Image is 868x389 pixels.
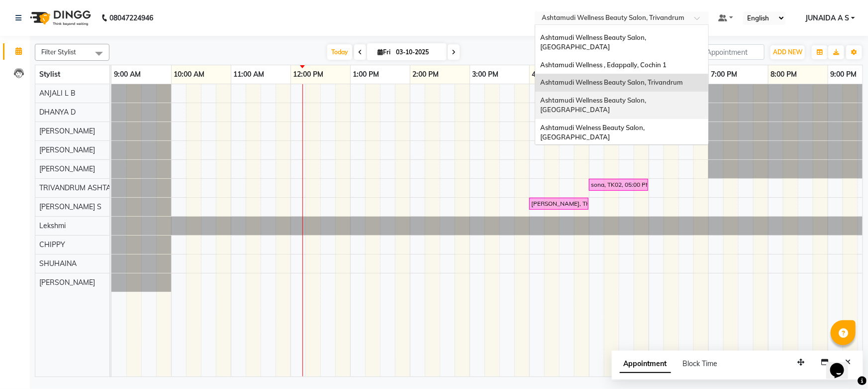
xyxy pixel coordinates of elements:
[535,24,709,145] ng-dropdown-panel: Options list
[231,67,267,82] a: 11:00 AM
[826,349,858,379] iframe: chat widget
[109,4,153,32] b: 08047224946
[620,355,671,373] span: Appointment
[540,78,683,86] span: Ashtamudi Wellness Beauty Salon, Trivandrum
[540,33,648,51] span: Ashtamudi Wellness Beauty Salon, [GEOGRAPHIC_DATA]
[291,67,326,82] a: 12:00 PM
[773,48,802,56] span: ADD NEW
[540,96,648,114] span: Ashtamudi Wellness Beauty Salon, [GEOGRAPHIC_DATA]
[709,67,740,82] a: 7:00 PM
[530,67,561,82] a: 4:00 PM
[769,67,800,82] a: 8:00 PM
[39,164,95,173] span: [PERSON_NAME]
[111,67,143,82] a: 9:00 AM
[39,89,76,98] span: ANJALI L B
[828,67,860,82] a: 9:00 PM
[39,70,60,79] span: Stylist
[393,45,443,60] input: 2025-10-03
[375,48,393,56] span: Fri
[39,259,77,268] span: SHUHAINA
[540,61,667,69] span: Ashtamudi Wellness , Edappally, Cochin 1
[41,48,76,56] span: Filter Stylist
[530,199,587,208] div: [PERSON_NAME], TK01, 04:00 PM-05:00 PM, Ice Cream Pedicure
[677,44,765,60] input: Search Appointment
[25,4,94,32] img: logo
[470,67,501,82] a: 3:00 PM
[590,180,647,189] div: sona, TK02, 05:00 PM-06:00 PM, [GEOGRAPHIC_DATA]
[410,67,442,82] a: 2:00 PM
[39,108,76,117] span: DHANYA D
[39,145,95,154] span: [PERSON_NAME]
[39,278,95,287] span: [PERSON_NAME]
[39,240,65,249] span: CHIPPY
[805,13,849,23] span: JUNAIDA A S
[771,45,805,59] button: ADD NEW
[327,44,352,60] span: Today
[39,183,129,192] span: TRIVANDRUM ASHTAMUDI
[683,359,718,368] span: Block Time
[351,67,382,82] a: 1:00 PM
[172,67,207,82] a: 10:00 AM
[39,221,66,230] span: Lekshmi
[540,124,646,141] span: Ashtamudi Welness Beauty Salon, [GEOGRAPHIC_DATA]
[39,202,101,211] span: [PERSON_NAME] S
[39,127,95,135] span: [PERSON_NAME]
